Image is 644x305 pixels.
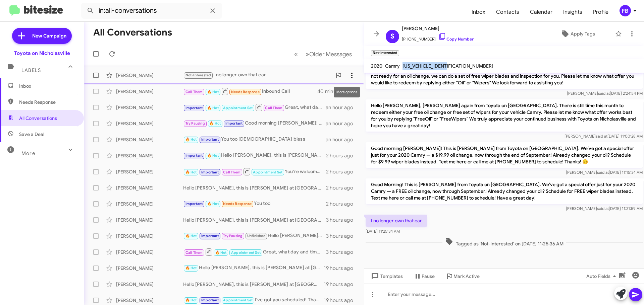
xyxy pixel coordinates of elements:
div: 19 hours ago [324,281,359,288]
span: Save a Deal [19,131,44,138]
a: Contacts [491,2,525,22]
div: 19 hours ago [324,297,359,304]
span: [DATE] 11:25:34 AM [366,229,400,234]
div: [PERSON_NAME] [116,136,183,143]
span: Not-Interested [185,73,211,77]
div: [PERSON_NAME] [116,152,183,159]
span: Appointment Set [223,298,253,302]
span: Unfinished [247,234,266,238]
div: Hello [PERSON_NAME], this is [PERSON_NAME] at [GEOGRAPHIC_DATA] on [GEOGRAPHIC_DATA]. It's been a... [183,264,324,272]
h1: All Conversations [93,27,172,38]
div: an hour ago [326,120,359,127]
div: [PERSON_NAME] [116,104,183,111]
div: an hour ago [326,104,359,111]
div: You're welcome and have a great day! [183,167,326,176]
span: Tagged as 'Not-Interested' on [DATE] 11:25:36 AM [442,237,566,247]
a: Profile [588,2,614,22]
input: Search [81,3,222,19]
span: [PERSON_NAME] [DATE] 11:15:34 AM [566,170,643,175]
div: 19 hours ago [324,265,359,272]
span: Labels [21,67,41,73]
span: 🔥 Hot [207,153,219,158]
div: [PERSON_NAME] [116,72,183,79]
span: said at [597,170,609,175]
span: All Conversations [19,115,57,122]
p: Good morning [PERSON_NAME]! This is [PERSON_NAME] from Toyota on [GEOGRAPHIC_DATA]. We’ve got a s... [366,142,643,168]
button: FB [614,5,637,16]
span: Calendar [525,2,558,22]
div: Good morning [PERSON_NAME]! I'm just following up to see if you'd still like to schedule for the ... [183,120,326,127]
div: [PERSON_NAME] [116,265,183,272]
div: Hello [PERSON_NAME], this is [PERSON_NAME] at [GEOGRAPHIC_DATA] on [GEOGRAPHIC_DATA]. It's been a... [183,217,326,223]
span: Older Messages [309,51,352,58]
span: Insights [558,2,588,22]
span: » [306,50,309,58]
span: Important [201,137,219,142]
span: Call Them [185,90,203,94]
p: Hello [PERSON_NAME], this is [PERSON_NAME] at [GEOGRAPHIC_DATA] on [GEOGRAPHIC_DATA]. It's been a... [366,57,643,89]
div: Great, what day and time works best for you? [183,103,326,111]
div: [PERSON_NAME] [116,217,183,223]
div: 40 minutes ago [318,88,359,95]
span: S [390,31,394,42]
span: New Campaign [32,32,66,39]
a: Copy Number [438,36,474,42]
span: Important [185,106,203,110]
div: 3 hours ago [326,249,359,255]
span: 🔥 Hot [209,121,221,126]
span: Important [185,153,203,158]
div: Hello [PERSON_NAME], this is [PERSON_NAME] at Toyota on [GEOGRAPHIC_DATA]. It's been a while sinc... [183,232,326,240]
div: [PERSON_NAME] [116,201,183,207]
span: Needs Response [19,99,76,105]
nav: Page navigation example [290,47,356,61]
span: Important [201,234,219,238]
div: 3 hours ago [326,217,359,223]
span: [PERSON_NAME] [DATE] 11:00:28 AM [565,134,643,139]
div: Inbound Call [183,87,318,95]
span: Important [201,298,219,302]
span: 🔥 Hot [185,137,197,142]
div: I've got you scheduled! Thanks [PERSON_NAME], have a great day! [183,296,324,304]
div: 2 hours ago [326,184,359,191]
span: Try Pausing [185,121,205,126]
p: Good Morning! This is [PERSON_NAME] from Toyota on [GEOGRAPHIC_DATA]. We’ve got a special offer j... [366,178,643,204]
span: Call Them [185,250,203,255]
span: 🔥 Hot [215,250,227,255]
div: You too [183,200,326,208]
span: 🔥 Hot [185,298,197,302]
span: 2020 [371,63,382,69]
span: Templates [370,270,403,282]
button: Next [302,47,356,61]
span: Appointment Set [231,250,261,255]
div: [PERSON_NAME] [116,297,183,304]
button: Mark Active [440,270,485,282]
div: 2 hours ago [326,152,359,159]
div: 2 hours ago [326,201,359,207]
button: Apply Tags [543,28,612,40]
a: Inbox [466,2,491,22]
span: Appointment Set [253,170,282,174]
a: New Campaign [12,28,72,44]
div: [PERSON_NAME] [116,281,183,288]
span: 🔥 Hot [207,90,219,94]
span: [PERSON_NAME] [DATE] 11:21:59 AM [566,206,643,211]
div: [PERSON_NAME] [116,249,183,255]
p: I no longer own that car [366,215,427,227]
span: [US_VEHICLE_IDENTIFICATION_NUMBER] [402,63,493,69]
div: 3 hours ago [326,233,359,239]
div: [PERSON_NAME] [116,120,183,127]
span: [PERSON_NAME] [DATE] 2:24:54 PM [567,91,643,96]
span: Auto Fields [586,270,619,282]
div: FB [620,5,631,16]
span: Important [201,170,219,174]
div: You too [DEMOGRAPHIC_DATA] bless [183,136,326,143]
span: 🔥 Hot [207,202,219,206]
div: [PERSON_NAME] [116,88,183,95]
div: [PERSON_NAME] [116,168,183,175]
div: Hello [PERSON_NAME], this is [PERSON_NAME] at [GEOGRAPHIC_DATA] on [GEOGRAPHIC_DATA]. It's been a... [183,152,326,159]
span: Apply Tags [571,28,595,40]
div: I no longer own that car [183,71,332,79]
